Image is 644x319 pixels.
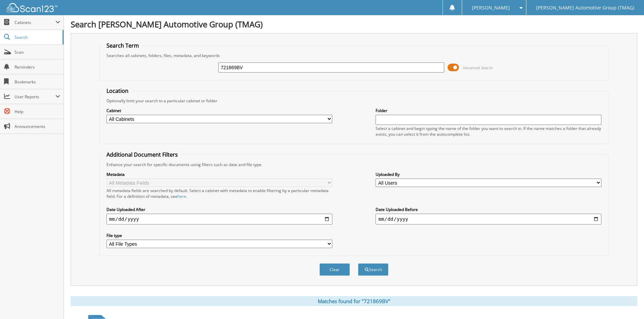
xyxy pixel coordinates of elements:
label: Metadata [106,171,332,177]
span: User Reports [15,94,55,100]
label: File type [106,233,332,238]
input: end [376,214,601,224]
div: Select a cabinet and begin typing the name of the folder you want to search in. If the name match... [376,126,601,137]
span: Cabinets [15,20,55,25]
div: Enhance your search for specific documents using filters such as date and file type. [103,162,605,167]
input: start [106,214,332,224]
label: Folder [376,108,601,113]
span: Scan [15,49,60,55]
span: Search [15,34,59,40]
legend: Search Term [103,42,142,49]
span: Advanced Search [463,65,493,70]
legend: Location [103,87,132,95]
img: scan123-logo-white.svg [7,3,57,12]
div: Matches found for "721869BV" [71,296,637,306]
span: [PERSON_NAME] [472,6,510,10]
span: Announcements [15,124,60,129]
label: Cabinet [106,108,332,113]
label: Date Uploaded Before [376,207,601,212]
a: here [177,193,186,199]
span: Help [15,109,60,114]
legend: Additional Document Filters [103,151,181,158]
div: All metadata fields are searched by default. Select a cabinet with metadata to enable filtering b... [106,188,332,199]
div: Optionally limit your search to a particular cabinet or folder [103,98,605,104]
button: Clear [319,263,350,276]
span: [PERSON_NAME] Automotive Group (TMAG) [536,6,634,10]
div: Searches all cabinets, folders, files, metadata, and keywords [103,53,605,58]
button: Search [358,263,388,276]
span: Bookmarks [15,79,60,85]
span: Reminders [15,64,60,70]
label: Date Uploaded After [106,207,332,212]
label: Uploaded By [376,171,601,177]
h1: Search [PERSON_NAME] Automotive Group (TMAG) [71,19,637,30]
